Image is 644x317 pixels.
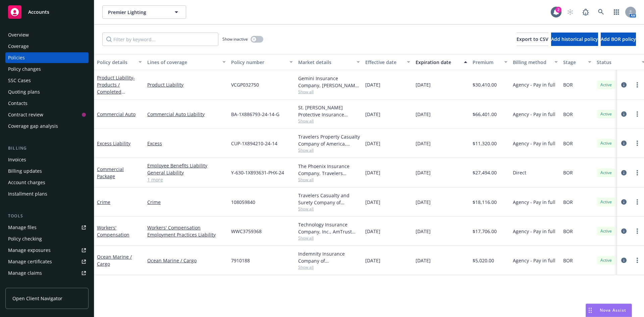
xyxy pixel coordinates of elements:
[599,199,613,205] span: Active
[560,54,594,70] button: Stage
[231,199,255,206] span: 108059840
[97,74,135,102] a: Product Liability
[597,59,638,66] div: Status
[413,54,470,70] button: Expiration date
[365,81,380,88] span: [DATE]
[633,198,641,206] a: more
[620,198,628,206] a: circleInformation
[94,54,145,70] button: Policy details
[97,224,129,238] a: Workers' Compensation
[8,75,31,86] div: SSC Cases
[416,228,431,235] span: [DATE]
[8,154,26,165] div: Invoices
[298,59,353,66] div: Market details
[5,64,89,74] a: Policy changes
[298,221,360,235] div: Technology Insurance Company, Inc., AmTrust Financial Services
[147,111,226,118] a: Commercial Auto Liability
[563,81,573,88] span: BOR
[513,59,550,66] div: Billing method
[8,87,40,97] div: Quoting plans
[147,59,218,66] div: Lines of coverage
[513,81,555,88] span: Agency - Pay in full
[147,81,226,88] a: Product Liability
[620,256,628,264] a: circleInformation
[8,177,45,188] div: Account charges
[365,257,380,264] span: [DATE]
[97,254,132,267] a: Ocean Marine / Cargo
[298,147,360,153] span: Show all
[97,166,124,179] a: Commercial Package
[298,104,360,118] div: St. [PERSON_NAME] Protective Insurance Company, Travelers Insurance
[513,169,526,176] span: Direct
[5,213,89,219] div: Tools
[365,59,403,66] div: Effective date
[416,140,431,147] span: [DATE]
[298,177,360,182] span: Show all
[8,222,37,233] div: Manage files
[8,52,25,63] div: Policies
[5,98,89,109] a: Contacts
[97,199,110,205] a: Crime
[231,111,279,118] span: BA-1X886793-24-14-G
[363,54,413,70] button: Effective date
[601,33,636,46] button: Add BOR policy
[563,5,577,19] a: Start snowing
[8,256,52,267] div: Manage certificates
[513,199,555,206] span: Agency - Pay in full
[416,81,431,88] span: [DATE]
[147,140,226,147] a: Excess
[473,199,497,206] span: $18,116.00
[97,140,130,147] a: Excess Liability
[599,140,613,146] span: Active
[5,268,89,278] a: Manage claims
[586,304,632,317] button: Nova Assist
[563,140,573,147] span: BOR
[594,5,608,19] a: Search
[5,145,89,152] div: Billing
[416,169,431,176] span: [DATE]
[231,59,285,66] div: Policy number
[147,162,226,169] a: Employee Benefits Liability
[296,54,363,70] button: Market details
[298,235,360,241] span: Show all
[5,87,89,97] a: Quoting plans
[8,166,42,176] div: Billing updates
[12,295,62,302] span: Open Client Navigator
[5,41,89,52] a: Coverage
[473,59,500,66] div: Premium
[28,9,49,15] span: Accounts
[551,33,598,46] button: Add historical policy
[599,170,613,176] span: Active
[145,54,228,70] button: Lines of coverage
[231,140,277,147] span: CUP-1X894210-24-14
[620,81,628,89] a: circleInformation
[298,75,360,89] div: Gemini Insurance Company, [PERSON_NAME] Corporation
[5,189,89,199] a: Installment plans
[473,81,497,88] span: $30,410.00
[222,36,248,42] span: Show inactive
[5,75,89,86] a: SSC Cases
[365,111,380,118] span: [DATE]
[513,111,555,118] span: Agency - Pay in full
[513,228,555,235] span: Agency - Pay in full
[8,268,42,278] div: Manage claims
[231,81,259,88] span: VCGP032750
[633,81,641,89] a: more
[365,169,380,176] span: [DATE]
[231,257,250,264] span: 7910188
[298,163,360,177] div: The Phoenix Insurance Company, Travelers Insurance
[599,257,613,263] span: Active
[620,227,628,235] a: circleInformation
[563,59,584,66] div: Stage
[147,169,226,176] a: General Liability
[147,199,226,206] a: Crime
[473,169,497,176] span: $27,494.00
[365,199,380,206] span: [DATE]
[599,111,613,117] span: Active
[8,279,40,290] div: Manage BORs
[633,110,641,118] a: more
[5,177,89,188] a: Account charges
[563,199,573,206] span: BOR
[563,257,573,264] span: BOR
[610,5,623,19] a: Switch app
